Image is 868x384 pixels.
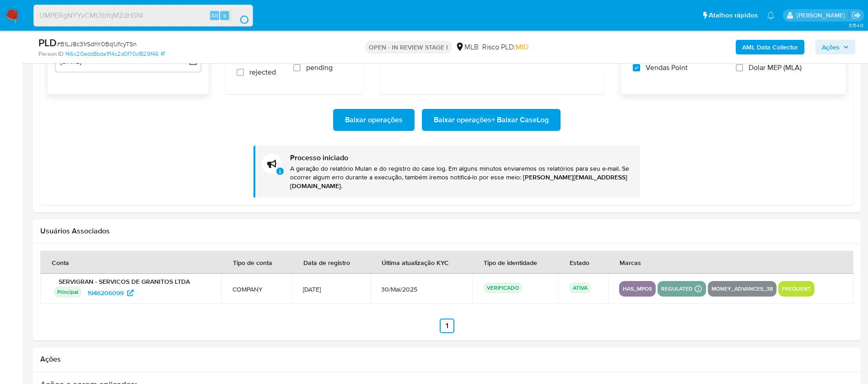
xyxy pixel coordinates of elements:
[231,9,249,22] button: search-icon
[709,11,758,20] span: Atalhos rápidos
[849,22,863,29] span: 3.154.0
[455,42,479,52] div: MLB
[65,50,165,58] a: f46c20edd8bda1f14c2d0f70cf829f46
[38,35,57,50] b: PLD
[34,10,253,22] input: Pesquise usuários ou casos...
[815,40,855,54] button: Ações
[736,40,804,54] button: AML Data Collector
[40,355,853,364] h2: Ações
[365,41,452,54] p: OPEN - IN REVIEW STAGE I
[57,39,137,49] span: # B1LJ8c31rSdhY0Bq1JfcyTSn
[797,11,848,20] p: renata.fdelgado@mercadopago.com.br
[852,11,861,20] a: Sair
[211,11,218,20] span: Alt
[767,11,775,19] a: Notificações
[822,40,840,54] span: Ações
[516,42,528,52] span: MID
[38,50,64,58] b: Person ID
[742,40,798,54] b: AML Data Collector
[223,11,226,20] span: s
[40,227,853,236] h2: Usuários Associados
[482,42,528,52] span: Risco PLD:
